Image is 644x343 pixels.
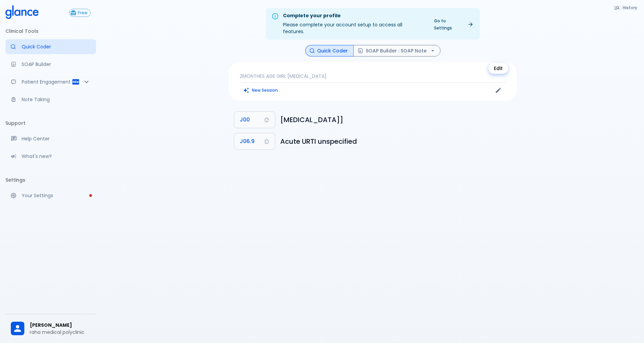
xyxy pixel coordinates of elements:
[5,39,96,54] a: Moramiz: Find ICD10AM codes instantly
[305,45,354,57] button: Quick Coder
[493,85,503,95] button: Edit
[22,43,91,50] p: Quick Coder
[430,16,477,33] a: Go to Settings
[240,115,250,124] span: J00
[234,133,275,150] button: Copy Code J06.9 to clipboard
[22,135,91,142] p: Help Center
[22,78,72,85] p: Patient Engagement
[5,115,96,131] li: Support
[5,23,96,39] li: Clinical Tools
[69,9,91,17] button: Free
[22,192,91,199] p: Your Settings
[5,92,96,107] a: Advanced note-taking
[5,131,96,146] a: Get help from our support team
[75,10,90,16] span: Free
[5,172,96,188] li: Settings
[280,114,511,125] h6: Acute nasopharyngitis [common cold]
[234,112,275,128] button: Copy Code J00 to clipboard
[280,136,511,147] h6: Acute upper respiratory infection, unspecified
[240,73,506,79] p: 2MONTHES AGE GIRL [MEDICAL_DATA]
[5,74,96,89] div: Patient Reports & Referrals
[240,85,282,95] button: Clears all inputs and results.
[69,9,96,17] a: Click to view or change your subscription
[22,153,91,160] p: What's new?
[5,149,96,164] div: Recent updates and feature releases
[5,188,96,203] a: Please complete account setup
[611,3,641,13] button: History
[240,137,255,146] span: J06.9
[22,61,91,68] p: SOAP Builder
[488,63,508,74] div: Edit
[5,57,96,72] a: Docugen: Compose a clinical documentation in seconds
[30,329,91,336] p: raha medical polyclinic
[5,317,96,340] div: [PERSON_NAME]raha medical polyclinic
[283,10,425,38] div: Please complete your account setup to access all features.
[283,12,425,20] div: Complete your profile
[30,322,91,329] span: [PERSON_NAME]
[353,45,440,57] button: SOAP Builder : SOAP Note
[22,96,91,103] p: Note Taking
